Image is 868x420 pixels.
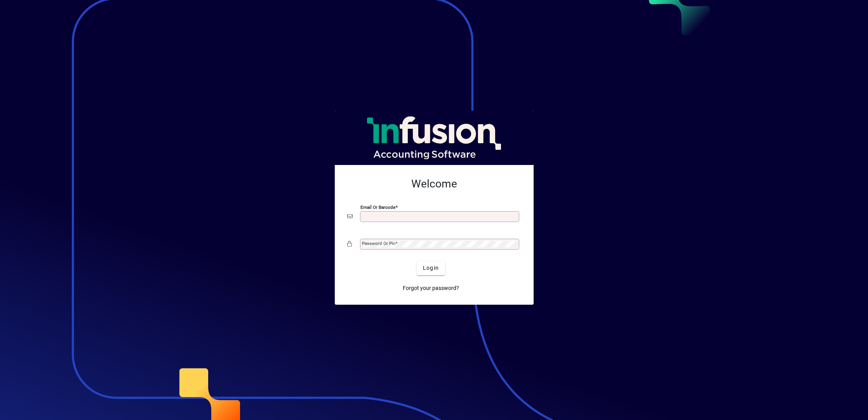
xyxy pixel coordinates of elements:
[362,241,395,246] mat-label: Password or Pin
[403,284,459,292] span: Forgot your password?
[423,264,439,272] span: Login
[400,281,462,295] a: Forgot your password?
[360,204,395,210] mat-label: Email or Barcode
[347,177,521,191] h2: Welcome
[417,261,445,275] button: Login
